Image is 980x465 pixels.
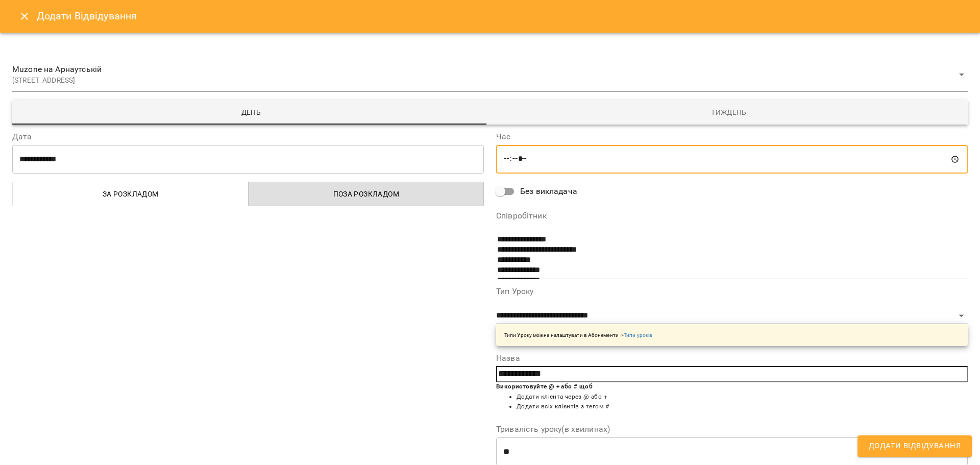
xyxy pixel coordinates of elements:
button: Close [12,4,37,29]
button: Додати Відвідування [857,435,972,457]
button: За розкладом [12,182,249,206]
span: Тиждень [496,106,962,118]
p: [STREET_ADDRESS] [12,76,955,86]
li: Додати всіх клієнтів з тегом # [517,402,968,412]
label: Співробітник [496,212,968,220]
a: Типи уроків [624,332,652,338]
div: Muzone на Арнаутській[STREET_ADDRESS] [12,57,968,92]
label: Тип Уроку [496,287,968,296]
span: Поза розкладом [255,188,478,200]
label: Назва [496,354,968,362]
span: За розкладом [19,188,242,200]
label: Тривалість уроку(в хвилинах) [496,425,968,433]
span: День [18,106,484,118]
button: Поза розкладом [248,182,484,206]
span: Без викладача [520,185,577,198]
span: Muzone на Арнаутській [12,63,955,76]
label: Час [496,133,968,141]
h6: Додати Відвідування [37,8,137,24]
span: Додати Відвідування [869,439,961,453]
li: Додати клієнта через @ або + [517,392,968,402]
label: Дата [12,133,484,141]
p: Типи Уроку можна налаштувати в Абонементи -> [504,331,652,339]
b: Використовуйте @ + або # щоб [496,383,593,390]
